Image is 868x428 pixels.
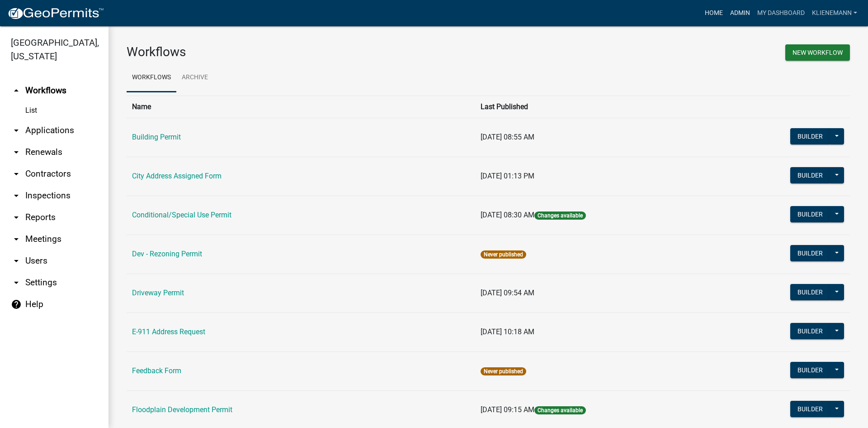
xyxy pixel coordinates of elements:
span: [DATE] 10:18 AM [481,327,534,336]
a: Conditional/Special Use Permit [132,211,231,219]
i: arrow_drop_down [11,125,22,136]
a: E-911 Address Request [132,327,205,336]
a: City Address Assigned Form [132,172,222,180]
th: Name [127,96,475,118]
button: Builder [790,167,830,183]
a: Building Permit [132,133,181,141]
button: Builder [790,401,830,417]
button: Builder [790,323,830,339]
a: Driveway Permit [132,289,184,297]
button: New Workflow [785,44,850,61]
span: [DATE] 08:30 AM [481,211,534,219]
h3: Workflows [127,44,481,60]
a: Home [701,5,726,22]
span: Changes available [534,406,586,414]
a: My Dashboard [754,5,808,22]
span: Never published [481,367,526,375]
span: [DATE] 09:54 AM [481,289,534,297]
button: Builder [790,362,830,378]
i: arrow_drop_down [11,168,22,179]
a: Floodplain Development Permit [132,405,232,414]
a: Archive [176,63,213,92]
span: [DATE] 08:55 AM [481,133,534,141]
a: Workflows [127,63,176,92]
i: arrow_drop_down [11,147,22,158]
button: Builder [790,245,830,261]
a: Feedback Form [132,366,181,375]
i: arrow_drop_down [11,234,22,245]
button: Builder [790,128,830,144]
span: [DATE] 09:15 AM [481,405,534,414]
i: arrow_drop_down [11,212,22,223]
button: Builder [790,206,830,222]
span: [DATE] 01:13 PM [481,172,534,180]
i: arrow_drop_up [11,85,22,96]
a: klienemann [808,5,861,22]
th: Last Published [475,96,715,118]
i: arrow_drop_down [11,255,22,266]
span: Changes available [534,212,586,220]
i: arrow_drop_down [11,190,22,201]
span: Never published [481,250,526,259]
a: Admin [726,5,754,22]
i: help [11,299,22,310]
i: arrow_drop_down [11,277,22,288]
button: Builder [790,284,830,300]
a: Dev - Rezoning Permit [132,250,202,258]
